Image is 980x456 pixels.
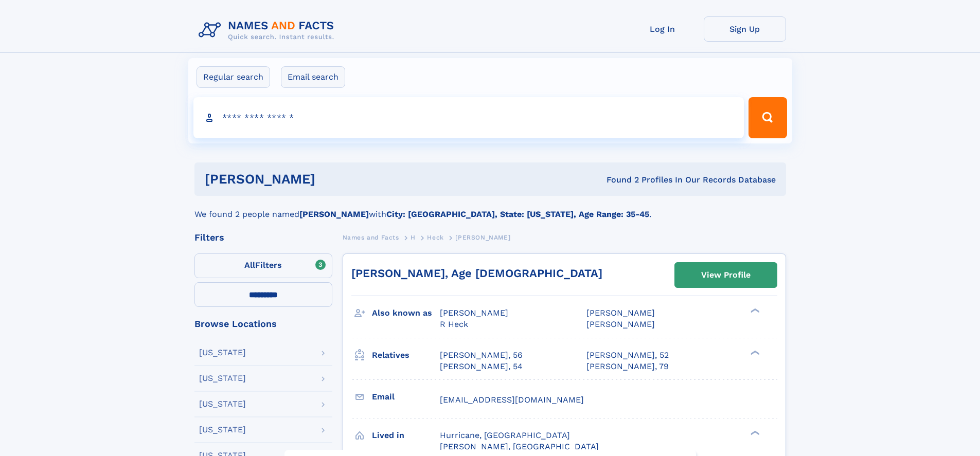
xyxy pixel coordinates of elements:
h3: Email [372,388,440,406]
button: Search Button [749,97,787,138]
input: search input [193,97,744,138]
a: [PERSON_NAME], 79 [586,361,669,372]
h1: [PERSON_NAME] [205,173,461,186]
div: [US_STATE] [199,349,246,357]
span: [PERSON_NAME] [440,308,508,318]
span: All [244,260,255,270]
div: We found 2 people named with . [194,196,786,221]
img: Logo Names and Facts [194,16,343,44]
a: [PERSON_NAME], Age [DEMOGRAPHIC_DATA] [351,267,602,280]
span: [PERSON_NAME] [586,319,655,329]
a: Log In [621,16,704,42]
span: H [411,234,416,241]
span: Hurricane, [GEOGRAPHIC_DATA] [440,430,570,440]
label: Email search [281,66,345,88]
span: [PERSON_NAME] [586,308,655,318]
div: Filters [194,233,332,242]
div: Found 2 Profiles In Our Records Database [461,174,776,186]
b: [PERSON_NAME] [299,209,369,219]
div: ❯ [748,307,760,314]
label: Filters [194,253,332,278]
span: Heck [427,234,443,241]
span: [PERSON_NAME] [455,234,510,241]
a: View Profile [675,263,777,287]
a: [PERSON_NAME], 56 [440,350,523,361]
label: Regular search [197,66,270,88]
a: Sign Up [704,16,786,42]
div: View Profile [701,263,751,287]
span: R Heck [440,319,468,329]
a: H [411,231,416,244]
div: ❯ [748,349,760,356]
h3: Lived in [372,427,440,444]
div: Browse Locations [194,319,332,329]
h3: Relatives [372,346,440,364]
a: [PERSON_NAME], 54 [440,361,523,372]
a: Heck [427,231,443,244]
div: ❯ [748,429,760,436]
span: [EMAIL_ADDRESS][DOMAIN_NAME] [440,395,584,405]
b: City: [GEOGRAPHIC_DATA], State: [US_STATE], Age Range: 35-45 [386,209,649,219]
h3: Also known as [372,304,440,322]
span: [PERSON_NAME], [GEOGRAPHIC_DATA] [440,442,599,451]
a: [PERSON_NAME], 52 [586,350,669,361]
a: Names and Facts [343,231,399,244]
div: [US_STATE] [199,374,246,382]
div: [US_STATE] [199,400,246,408]
div: [US_STATE] [199,426,246,434]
